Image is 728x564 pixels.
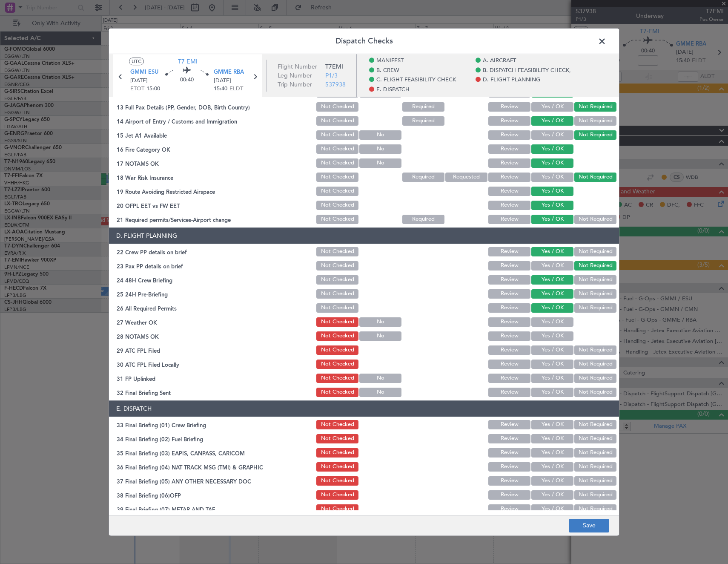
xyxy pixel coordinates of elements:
button: Yes / OK [531,158,573,168]
button: Yes / OK [531,345,573,355]
button: Yes / OK [531,388,573,397]
button: Yes / OK [531,360,573,369]
button: Not Required [574,215,616,224]
button: Not Required [574,374,616,383]
button: Yes / OK [531,201,573,210]
button: Yes / OK [531,173,573,182]
button: Yes / OK [531,490,573,500]
button: Yes / OK [531,144,573,154]
button: Yes / OK [531,420,573,429]
button: Not Required [574,303,616,313]
button: Not Required [574,360,616,369]
button: Not Required [574,247,616,256]
button: Not Required [574,504,616,514]
button: Not Required [574,173,616,182]
button: Not Required [574,434,616,443]
button: Yes / OK [531,187,573,196]
button: Yes / OK [531,331,573,341]
button: Not Required [574,116,616,126]
header: Dispatch Checks [109,29,619,54]
button: Not Required [574,476,616,486]
button: Yes / OK [531,275,573,285]
button: Save [569,519,609,532]
button: Yes / OK [531,303,573,313]
button: Yes / OK [531,317,573,327]
button: Yes / OK [531,116,573,126]
button: Yes / OK [531,102,573,112]
button: Yes / OK [531,434,573,443]
button: Not Required [574,388,616,397]
button: Yes / OK [531,462,573,472]
button: Yes / OK [531,448,573,458]
button: Yes / OK [531,504,573,514]
button: Yes / OK [531,289,573,299]
button: Yes / OK [531,476,573,486]
button: Not Required [574,420,616,429]
button: Yes / OK [531,130,573,140]
button: Not Required [574,490,616,500]
button: Not Required [574,261,616,270]
button: Not Required [574,448,616,458]
button: Not Required [574,289,616,299]
button: Yes / OK [531,215,573,224]
button: Not Required [574,102,616,112]
button: Not Required [574,462,616,472]
button: Not Required [574,275,616,285]
button: Not Required [574,130,616,140]
button: Not Required [574,345,616,355]
button: Yes / OK [531,247,573,256]
button: Yes / OK [531,261,573,270]
button: Yes / OK [531,374,573,383]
